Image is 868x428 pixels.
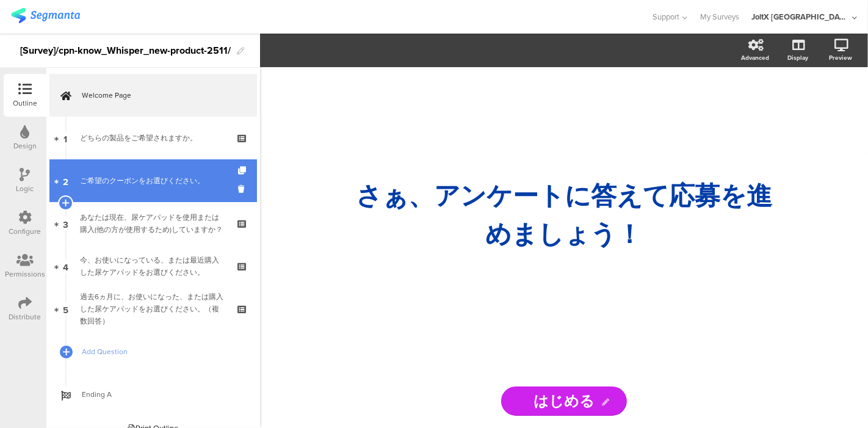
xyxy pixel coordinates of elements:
[11,8,80,23] img: segmanta logo
[82,89,238,101] span: Welcome Page
[63,259,68,273] span: 4
[16,183,34,194] div: Logic
[20,41,231,60] div: [Survey]/cpn-know_Whisper_new-product-2511/
[49,117,257,159] a: 1 どちらの製品をご希望されますか。
[80,254,226,278] div: 今、お使いになっている、または最近購入した尿ケアパッドをお選びください。
[49,373,257,416] a: Ending A
[9,226,42,237] div: Configure
[80,211,226,236] div: あなたは現在、尿ケアパッドを使用または購入(他の方が使用するため)していますか？
[238,183,248,195] i: Delete
[13,98,37,109] div: Outline
[13,140,37,151] div: Design
[829,53,852,62] div: Preview
[501,386,627,416] input: Start
[49,74,257,117] a: Welcome Page
[64,131,68,145] span: 1
[356,180,772,250] strong: さぁ、ア ンケートに答えて応募を進めましょう！
[9,311,42,322] div: Distribute
[741,53,769,62] div: Advanced
[63,302,68,316] span: 5
[63,174,68,187] span: 2
[63,217,68,230] span: 3
[751,11,849,23] div: JoltX [GEOGRAPHIC_DATA]
[49,159,257,202] a: 2 ご希望のクーポンをお選びください。
[49,288,257,330] a: 5 過去6ヵ月に、お使いになった、または購入した尿ケアパッドをお選びください。（複数回答）
[5,269,45,280] div: Permissions
[82,388,238,401] span: Ending A
[49,202,257,245] a: 3 あなたは現在、尿ケアパッドを使用または購入(他の方が使用するため)していますか？
[49,245,257,288] a: 4 今、お使いになっている、または最近購入した尿ケアパッドをお選びください。
[238,167,248,175] i: Duplicate
[80,132,226,144] div: どちらの製品をご希望されますか。
[653,11,680,23] span: Support
[787,53,808,62] div: Display
[80,291,226,327] div: 過去6ヵ月に、お使いになった、または購入した尿ケアパッドをお選びください。（複数回答）
[82,346,238,358] span: Add Question
[80,175,226,187] div: ご希望のクーポンをお選びください。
